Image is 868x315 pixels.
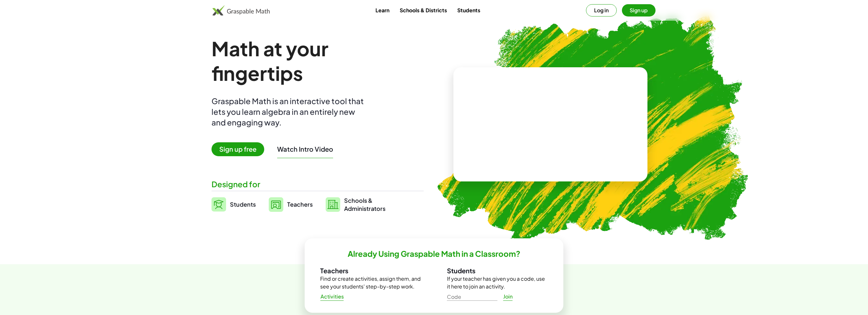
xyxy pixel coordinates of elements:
[326,197,340,212] img: svg%3e
[212,196,256,212] a: Students
[212,96,367,128] div: Graspable Math is an interactive tool that lets you learn algebra in an entirely new and engaging...
[320,293,344,300] span: Activities
[315,291,349,302] a: Activities
[502,100,599,149] video: What is this? This is dynamic math notation. Dynamic math notation plays a central role in how Gr...
[395,4,452,16] a: Schools & Districts
[287,201,313,208] span: Teachers
[348,249,520,259] h2: Already Using Graspable Math in a Classroom?
[452,4,485,16] a: Students
[447,275,548,290] p: If your teacher has given you a code, use it here to join an activity.
[269,196,313,212] a: Teachers
[320,275,421,290] p: Find or create activities, assign them, and see your students' step-by-step work.
[212,142,264,156] span: Sign up free
[370,4,395,16] a: Learn
[230,201,256,208] span: Students
[212,36,417,85] h1: Math at your fingertips
[497,291,518,302] a: Join
[269,197,283,212] img: svg%3e
[320,266,421,275] h3: Teachers
[277,145,333,153] button: Watch Intro Video
[447,266,548,275] h3: Students
[622,4,656,16] button: Sign up
[586,4,617,16] button: Log in
[212,179,424,190] div: Designed for
[326,196,385,212] a: Schools &Administrators
[503,293,513,300] span: Join
[212,197,226,212] img: svg%3e
[344,196,385,212] span: Schools & Administrators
